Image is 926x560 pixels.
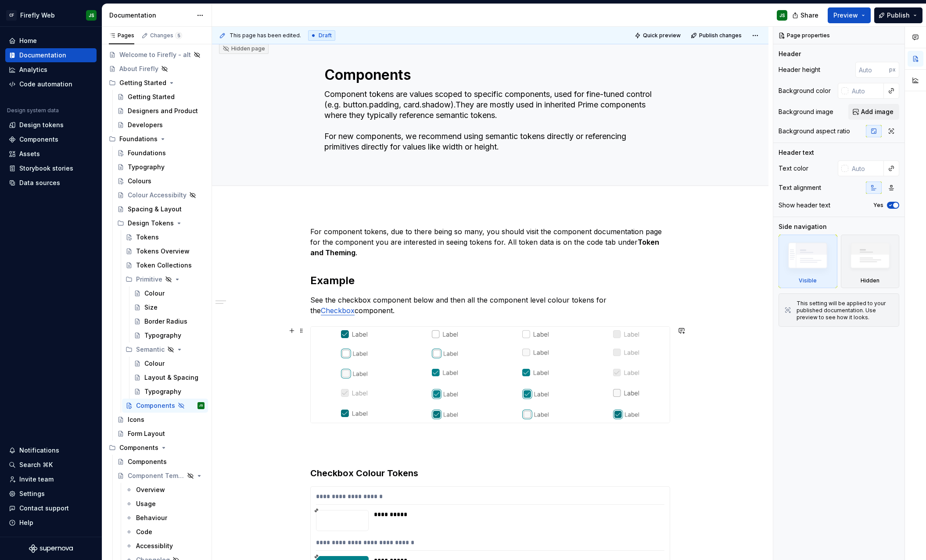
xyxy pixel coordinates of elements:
span: Quick preview [643,32,681,39]
button: Notifications [5,443,97,457]
div: Usage [136,499,156,508]
div: Semantic [136,345,165,354]
a: Icons [114,413,208,427]
div: Size [144,303,158,312]
div: Primitive [122,272,208,286]
a: Checkbox [321,306,355,315]
div: Data sources [19,178,60,187]
button: CFFirefly WebJS [2,6,100,25]
div: Border Radius [144,317,187,326]
a: Welcome to Firefly - alt [105,48,208,62]
input: Auto [848,83,884,99]
a: Code automation [5,77,97,91]
div: Typography [144,331,181,340]
div: Welcome to Firefly - alt [119,50,191,59]
div: Contact support [19,504,69,513]
a: Analytics [5,63,97,77]
div: Header text [779,148,814,157]
div: Help [19,518,33,527]
div: Colour [144,359,165,368]
div: Components [119,443,158,452]
div: This setting will be applied to your published documentation. Use preview to see how it looks. [797,300,894,321]
a: Size [130,300,208,314]
div: JS [199,401,203,410]
a: Tokens [122,230,208,244]
div: Design system data [7,107,59,114]
div: Component Template [128,471,184,480]
span: Draft [319,32,332,39]
a: Components [114,455,208,469]
div: Hidden page [223,45,265,52]
div: Changes [150,32,182,39]
a: Spacing & Layout [114,202,208,216]
div: Hidden [861,277,879,284]
p: See the checkbox component below and then all the component level colour tokens for the component. [310,295,670,316]
div: Hidden [841,235,900,288]
button: Quick preview [632,29,685,42]
div: Components [19,135,58,144]
div: Form Layout [128,429,165,438]
a: Storybook stories [5,161,97,175]
div: Tokens Overview [136,247,190,256]
span: Publish [887,11,910,20]
div: Notifications [19,446,59,455]
div: Typography [144,387,181,396]
div: Spacing & Layout [128,205,182,214]
a: Token Collections [122,258,208,272]
div: Designers and Product [128,107,198,115]
div: JS [89,12,94,19]
a: Home [5,34,97,48]
a: Developers [114,118,208,132]
a: Assets [5,147,97,161]
a: Code [122,525,208,539]
div: Semantic [122,342,208,357]
div: About Firefly [119,64,158,73]
a: Overview [122,483,208,497]
a: Designers and Product [114,104,208,118]
a: Usage [122,497,208,511]
a: ComponentsJS [122,399,208,413]
button: Publish [874,7,922,23]
div: Colours [128,177,151,185]
div: Design Tokens [128,219,174,228]
a: Colours [114,174,208,188]
div: Code [136,528,152,536]
div: Text alignment [779,183,821,192]
a: Tokens Overview [122,244,208,258]
a: Accessiblity [122,539,208,553]
a: About Firefly [105,62,208,76]
button: Help [5,516,97,530]
div: Foundations [128,149,166,157]
div: CF [6,10,17,21]
div: Icons [128,415,144,424]
div: Visible [799,277,817,284]
div: Background color [779,86,831,95]
a: Design tokens [5,118,97,132]
div: Foundations [105,132,208,146]
button: Publish changes [688,29,746,42]
svg: Supernova Logo [29,544,73,553]
textarea: Components [323,64,654,86]
div: Home [19,36,37,45]
div: Header height [779,65,820,74]
div: Layout & Spacing [144,373,198,382]
div: Components [105,441,208,455]
a: Colour Accessibilty [114,188,208,202]
div: Components [128,457,167,466]
input: Auto [848,161,884,176]
a: Data sources [5,176,97,190]
a: Typography [114,160,208,174]
div: Search ⌘K [19,460,53,469]
button: Preview [828,7,871,23]
h3: Checkbox Colour Tokens [310,455,670,479]
div: Accessiblity [136,542,173,550]
button: Search ⌘K [5,458,97,472]
div: Visible [779,235,837,288]
div: Design tokens [19,121,64,129]
div: Documentation [109,11,192,20]
span: This page has been edited. [230,32,301,39]
div: Settings [19,489,45,498]
button: Share [788,7,824,23]
div: Components [136,401,175,410]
